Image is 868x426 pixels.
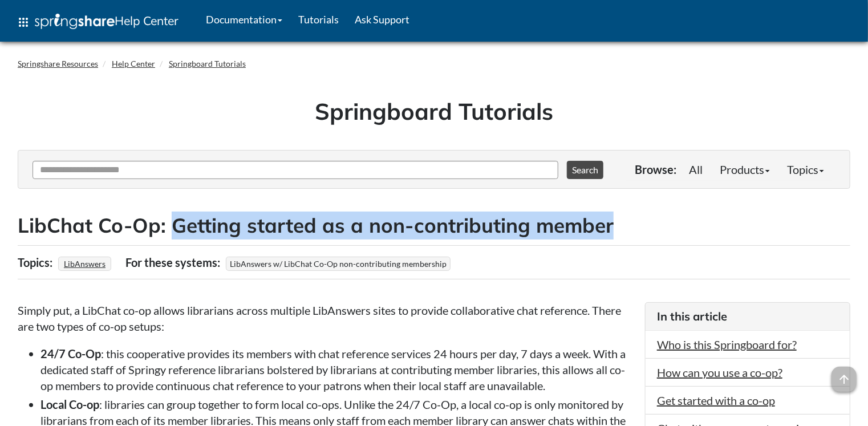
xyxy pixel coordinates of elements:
[290,5,347,34] a: Tutorials
[198,5,290,34] a: Documentation
[26,95,842,127] h1: Springboard Tutorials
[18,302,634,334] p: Simply put, a LibChat co-op allows librarians across multiple LibAnswers sites to provide collabo...
[18,251,55,273] div: Topics:
[657,338,797,351] a: Who is this Springboard for?
[9,5,186,39] a: apps Help Center
[40,397,99,411] strong: Local Co-op
[18,59,98,68] a: Springshare Resources
[680,158,711,181] a: All
[40,346,634,393] li: : this cooperative provides its members with chat reference services 24 hours per day, 7 days a w...
[711,158,778,181] a: Products
[567,161,603,179] button: Search
[35,14,115,29] img: Springshare
[657,309,838,324] h3: In this article
[125,251,223,273] div: For these systems:
[18,212,850,240] h2: LibChat Co-Op: Getting started as a non-contributing member
[112,59,155,68] a: Help Center
[657,393,775,407] a: Get started with a co-op
[226,257,451,271] span: LibAnswers w/ LibChat Co-Op non-contributing membership
[17,15,30,29] span: apps
[347,5,417,34] a: Ask Support
[40,347,101,360] strong: 24/7 Co-Op
[115,13,179,28] span: Help Center
[657,366,782,379] a: How can you use a co-op?
[635,161,676,177] p: Browse:
[62,255,107,272] a: LibAnswers
[778,158,833,181] a: Topics
[169,59,246,68] a: Springboard Tutorials
[832,367,857,392] span: arrow_upward
[832,368,857,382] a: arrow_upward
